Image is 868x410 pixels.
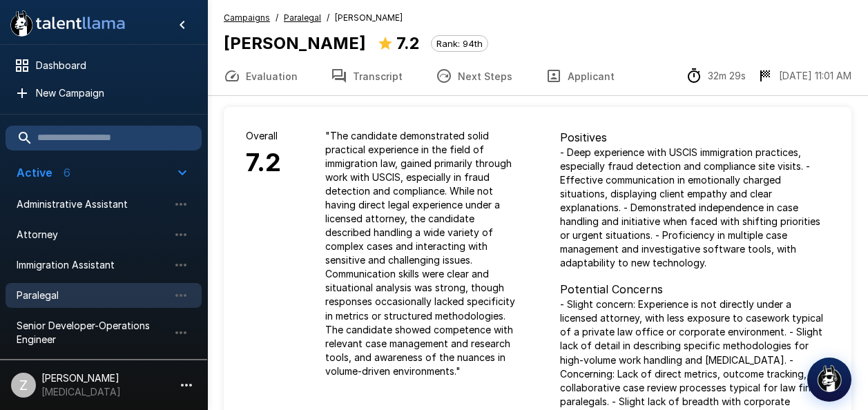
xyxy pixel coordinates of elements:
span: / [276,11,278,25]
img: logo_glasses@2x.png [816,364,843,392]
p: 32m 29s [708,69,746,83]
button: Applicant [529,57,631,95]
b: 7.2 [396,33,420,53]
u: Campaigns [224,12,270,23]
p: - Deep experience with USCIS immigration practices, especially fraud detection and compliance sit... [560,146,830,270]
p: Potential Concerns [560,281,830,297]
p: " The candidate demonstrated solid practical experience in the field of immigration law, gained p... [325,129,516,378]
p: Positives [560,129,830,146]
u: Paralegal [284,12,321,23]
span: Rank: 94th [432,38,488,49]
div: The time between starting and completing the interview [686,68,746,84]
h6: 7.2 [246,143,281,183]
button: Next Steps [419,57,529,95]
button: Evaluation [207,57,314,95]
p: Overall [246,129,281,143]
button: Transcript [314,57,419,95]
p: [DATE] 11:01 AM [779,69,851,83]
b: [PERSON_NAME] [224,33,366,53]
span: / [327,11,329,25]
span: [PERSON_NAME] [335,11,403,25]
div: The date and time when the interview was completed [757,68,851,84]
